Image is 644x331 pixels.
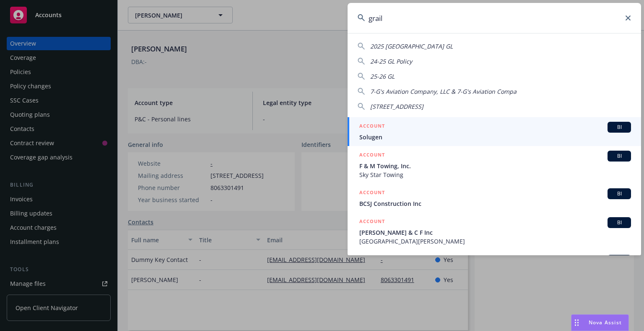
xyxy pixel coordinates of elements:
[348,213,641,250] a: ACCOUNTBI[PERSON_NAME] & C F Inc[GEOGRAPHIC_DATA][PERSON_NAME]
[359,151,385,161] h5: ACCOUNT
[359,188,385,198] h5: ACCOUNT
[348,117,641,146] a: ACCOUNTBISolugen
[370,42,453,50] span: 2025 [GEOGRAPHIC_DATA] GL
[348,3,641,33] input: Search...
[359,237,631,246] span: [GEOGRAPHIC_DATA][PERSON_NAME]
[611,123,628,131] span: BI
[359,133,631,141] span: Solugen
[611,190,628,198] span: BI
[359,170,631,179] span: Sky Star Towing
[611,152,628,160] span: BI
[370,87,517,95] span: 7-G's Aviation Company, LLC & 7-G's Aviation Compa
[359,199,631,208] span: BCSJ Construction Inc
[370,103,423,110] span: [STREET_ADDRESS]
[611,219,628,226] span: BI
[370,57,412,65] span: 24-25 GL Policy
[359,228,631,237] span: [PERSON_NAME] & C F Inc
[348,250,641,279] a: ACCOUNT
[348,146,641,184] a: ACCOUNTBIF & M Towing, Inc.Sky Star Towing
[348,184,641,213] a: ACCOUNTBIBCSJ Construction Inc
[589,319,622,326] span: Nova Assist
[370,72,395,80] span: 25-26 GL
[359,162,631,170] span: F & M Towing, Inc.
[359,122,385,132] h5: ACCOUNT
[359,255,385,265] h5: ACCOUNT
[571,314,629,331] button: Nova Assist
[571,315,582,331] div: Drag to move
[359,217,385,227] h5: ACCOUNT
